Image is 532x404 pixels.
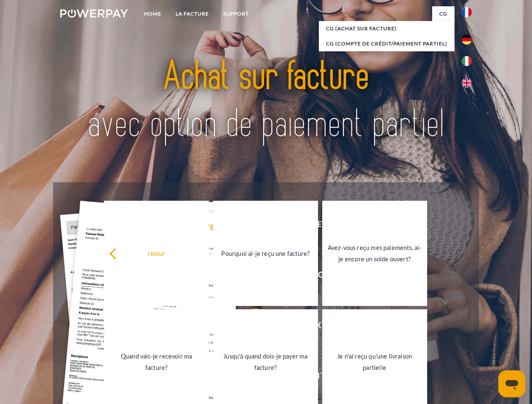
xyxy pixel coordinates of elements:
div: Je n'ai reçu qu'une livraison partielle [327,351,422,373]
img: fr [462,7,472,17]
img: logo-powerpay-white.svg [60,9,128,18]
div: Quand vais-je recevoir ma facture? [109,351,204,373]
div: Avez-vous reçu mes paiements, ai-je encore un solde ouvert? [327,242,422,265]
a: Avez-vous reçu mes paiements, ai-je encore un solde ouvert? [322,201,427,306]
img: title-powerpay_fr.svg [80,40,452,161]
a: LA FACTURE [168,6,216,21]
a: CG (achat sur facture) [319,21,454,36]
iframe: Bouton de lancement de la fenêtre de messagerie [498,370,525,397]
div: Jusqu'à quand dois-je payer ma facture? [218,351,313,373]
div: retour [109,247,204,259]
img: it [462,56,472,66]
a: CG [432,6,454,21]
img: de [462,35,472,45]
img: en [462,78,472,88]
a: CG (Compte de crédit/paiement partiel) [319,36,454,51]
a: Home [137,6,168,21]
div: Pourquoi ai-je reçu une facture? [218,247,313,259]
a: Support [216,6,256,21]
